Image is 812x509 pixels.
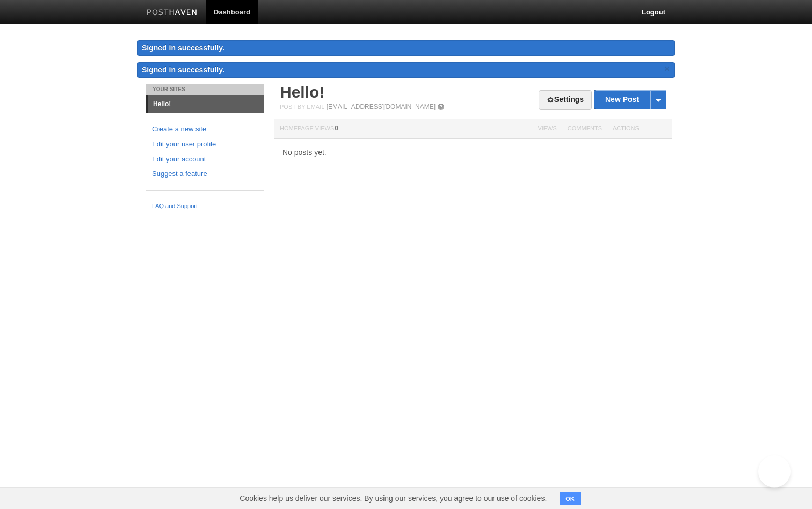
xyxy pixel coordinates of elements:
a: Hello! [280,83,324,101]
span: Cookies help us deliver our services. By using our services, you agree to our use of cookies. [229,488,557,509]
a: New Post [595,90,666,109]
th: Comments [562,119,607,139]
a: [EMAIL_ADDRESS][DOMAIN_NAME] [327,103,436,110]
a: FAQ and Support [152,202,257,211]
th: Homepage Views [274,119,532,139]
a: Settings [539,90,592,110]
a: Edit your account [152,154,257,165]
a: Suggest a feature [152,168,257,180]
a: Hello! [148,95,264,113]
div: No posts yet. [274,149,672,156]
a: × [662,62,672,76]
a: Create a new site [152,124,257,135]
span: 0 [335,124,338,132]
button: OK [560,492,581,505]
img: Posthaven-bar [147,9,198,17]
th: Views [532,119,562,139]
div: Signed in successfully. [137,40,675,56]
span: Post by Email [280,104,324,110]
li: Your Sites [146,84,264,95]
a: Edit your user profile [152,139,257,150]
th: Actions [607,119,672,139]
span: Signed in successfully. [142,65,224,74]
iframe: Help Scout Beacon - Open [758,455,791,488]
